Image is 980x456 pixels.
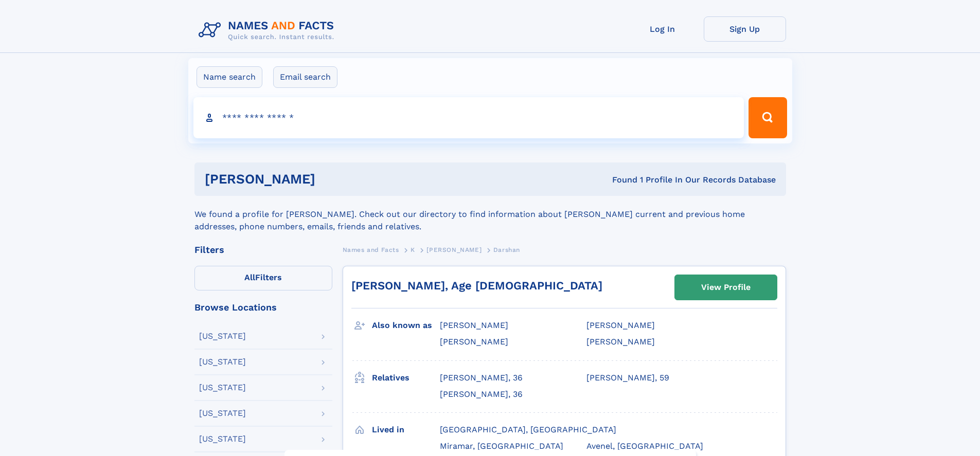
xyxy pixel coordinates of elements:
[493,246,520,253] span: Darshan
[372,369,440,387] h3: Relatives
[199,332,246,340] div: [US_STATE]
[586,372,669,384] a: [PERSON_NAME], 59
[194,196,786,233] div: We found a profile for [PERSON_NAME]. Check out our directory to find information about [PERSON_N...
[411,243,415,256] a: K
[372,317,440,334] h3: Also known as
[440,337,508,346] span: [PERSON_NAME]
[411,246,415,253] span: K
[199,435,246,443] div: [US_STATE]
[372,421,440,439] h3: Lived in
[426,243,482,256] a: [PERSON_NAME]
[273,66,337,88] label: Email search
[244,272,255,282] span: All
[197,66,262,88] label: Name search
[194,245,332,254] div: Filters
[199,358,246,366] div: [US_STATE]
[440,320,508,330] span: [PERSON_NAME]
[464,174,776,186] div: Found 1 Profile In Our Records Database
[426,246,482,253] span: [PERSON_NAME]
[621,16,704,42] a: Log In
[199,384,246,392] div: [US_STATE]
[194,16,343,44] img: Logo Names and Facts
[440,441,563,451] span: Miramar, [GEOGRAPHIC_DATA]
[205,173,464,186] h1: [PERSON_NAME]
[194,266,332,290] label: Filters
[586,337,655,346] span: [PERSON_NAME]
[194,303,332,312] div: Browse Locations
[675,275,777,300] a: View Profile
[351,279,602,292] a: [PERSON_NAME], Age [DEMOGRAPHIC_DATA]
[749,97,787,138] button: Search Button
[193,97,744,138] input: search input
[586,320,655,330] span: [PERSON_NAME]
[440,389,523,400] a: [PERSON_NAME], 36
[440,372,523,384] a: [PERSON_NAME], 36
[701,276,751,299] div: View Profile
[440,425,616,434] span: [GEOGRAPHIC_DATA], [GEOGRAPHIC_DATA]
[343,243,399,256] a: Names and Facts
[704,16,786,42] a: Sign Up
[199,409,246,417] div: [US_STATE]
[586,441,703,451] span: Avenel, [GEOGRAPHIC_DATA]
